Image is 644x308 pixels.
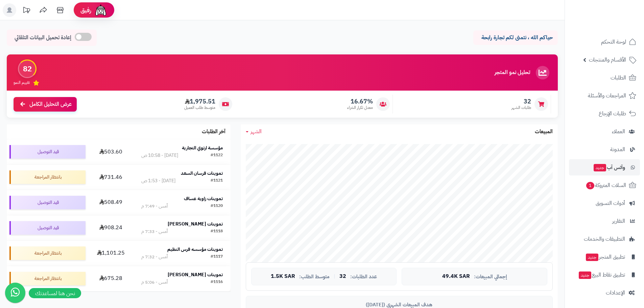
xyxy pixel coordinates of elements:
a: طلبات الإرجاع [569,105,640,122]
a: السلات المتروكة1 [569,177,640,193]
a: عرض التحليل الكامل [14,97,77,112]
span: جديد [594,164,606,171]
strong: تموينات زاوية عساف [184,195,223,202]
td: 731.46 [88,165,134,190]
span: متوسط الطلب: [299,274,330,280]
h3: المبيعات [535,129,553,135]
span: 32 [511,98,531,105]
a: المدونة [569,141,640,158]
span: | [334,274,335,279]
a: تحديثات المنصة [18,3,35,19]
div: أمس - 7:49 م [141,203,168,210]
a: الطلبات [569,70,640,86]
a: وآتس آبجديد [569,159,640,175]
div: #1120 [211,203,223,210]
strong: تموينات [PERSON_NAME] [168,220,223,228]
div: [DATE] - 1:53 ص [141,177,175,184]
div: بانتظار المراجعة [9,246,86,260]
h3: آخر الطلبات [202,129,225,135]
span: 49.4K SAR [442,274,470,280]
div: قيد التوصيل [9,196,86,209]
div: بانتظار المراجعة [9,272,86,285]
div: بانتظار المراجعة [9,170,86,184]
span: جديد [579,271,591,279]
h3: تحليل نمو المتجر [495,70,530,76]
span: إعادة تحميل البيانات التلقائي [15,34,71,42]
strong: تموينات مؤسسه فرس النظيم [167,246,223,253]
span: طلبات الإرجاع [599,109,626,118]
td: 675.28 [88,266,134,291]
a: الشهر [246,128,262,136]
span: متوسط طلب العميل [184,105,215,111]
img: logo-2.png [598,18,638,32]
span: الشهر [251,127,262,136]
a: الإعدادات [569,285,640,301]
td: 908.24 [88,215,134,240]
strong: مؤسسة ارتوي التجارية [182,144,223,151]
div: #1116 [211,279,223,286]
span: إجمالي المبيعات: [474,274,507,280]
span: 32 [339,274,346,280]
div: #1117 [211,254,223,260]
span: تقييم النمو [14,80,30,86]
a: تطبيق المتجرجديد [569,249,640,265]
div: قيد التوصيل [9,221,86,235]
td: 508.49 [88,190,134,215]
span: تطبيق نقاط البيع [578,270,625,280]
div: أمس - 5:06 م [141,279,168,286]
span: 1.5K SAR [271,274,295,280]
span: عدد الطلبات: [350,274,377,280]
span: تطبيق المتجر [585,252,625,262]
span: العملاء [612,127,625,136]
img: ai-face.png [94,3,108,17]
span: جديد [586,254,598,261]
span: الإعدادات [606,288,625,298]
span: 1,975.51 [184,98,215,105]
span: السلات المتروكة [586,181,626,190]
a: التقارير [569,213,640,229]
a: أدوات التسويق [569,195,640,211]
span: أدوات التسويق [596,198,625,208]
span: عرض التحليل الكامل [29,100,72,108]
td: 1,101.25 [88,241,134,266]
span: معدل تكرار الشراء [347,105,373,111]
div: #1122 [211,152,223,159]
strong: تموينات [PERSON_NAME] [168,271,223,278]
div: #1121 [211,177,223,184]
div: [DATE] - 10:58 ص [141,152,178,159]
span: 1 [586,182,594,189]
span: 16.67% [347,98,373,105]
div: أمس - 7:33 م [141,228,168,235]
div: قيد التوصيل [9,145,86,159]
div: أمس - 7:32 م [141,254,168,260]
a: العملاء [569,123,640,140]
span: التقارير [612,216,625,226]
span: لوحة التحكم [601,37,626,47]
p: حياكم الله ، نتمنى لكم تجارة رابحة [478,34,553,42]
span: التطبيقات والخدمات [584,234,625,244]
strong: تموينات فرسان السعد [181,170,223,177]
a: تطبيق نقاط البيعجديد [569,267,640,283]
span: المدونة [610,145,625,154]
a: لوحة التحكم [569,34,640,50]
span: وآتس آب [593,163,625,172]
span: طلبات الشهر [511,105,531,111]
a: المراجعات والأسئلة [569,88,640,104]
a: التطبيقات والخدمات [569,231,640,247]
span: المراجعات والأسئلة [588,91,626,100]
span: الأقسام والمنتجات [589,55,626,65]
span: رفيق [80,6,91,14]
td: 503.60 [88,139,134,164]
span: الطلبات [611,73,626,82]
div: #1118 [211,228,223,235]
